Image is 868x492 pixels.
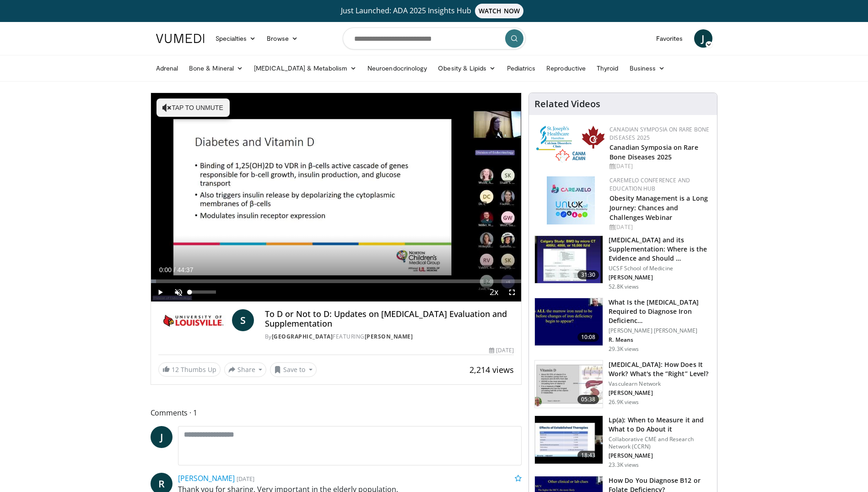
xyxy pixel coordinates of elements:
[151,279,522,283] div: Progress Bar
[535,361,603,408] img: 8daf03b8-df50-44bc-88e2-7c154046af55.150x105_q85_crop-smart_upscale.jpg
[591,59,624,77] a: Thyroid
[577,333,599,342] span: 10:08
[535,298,603,346] img: 15adaf35-b496-4260-9f93-ea8e29d3ece7.150x105_q85_crop-smart_upscale.jpg
[535,236,603,284] img: 4bb25b40-905e-443e-8e37-83f056f6e86e.150x105_q85_crop-smart_upscale.jpg
[270,362,317,377] button: Save to
[534,298,712,353] a: 10:08 What Is the [MEDICAL_DATA] Required to Diagnose Iron Deficienc… [PERSON_NAME] [PERSON_NAME]...
[183,59,248,77] a: Bone & Mineral
[609,436,712,450] p: Collaborative CME and Research Network (CCRN)
[624,59,671,77] a: Business
[609,345,639,353] p: 29.3K views
[156,98,230,117] button: Tap to unmute
[609,298,712,325] h3: What Is the [MEDICAL_DATA] Required to Diagnose Iron Deficienc…
[343,27,526,49] input: Search topics, interventions
[485,283,503,301] button: Playback Rate
[609,336,712,344] p: R. Means
[609,235,712,263] h3: [MEDICAL_DATA] and its Supplementation: Where is the Evidence and Should …
[609,143,698,161] a: Canadian Symposia on Rare Bone Diseases 2025
[237,475,254,483] small: [DATE]
[178,473,235,483] a: [PERSON_NAME]
[609,194,708,222] a: Obesity Management is a Long Journey: Chances and Challenges Webinar
[475,4,523,18] span: WATCH NOW
[224,362,267,377] button: Share
[158,309,228,331] img: University of Louisville
[156,34,205,43] img: VuMedi Logo
[174,266,176,273] span: /
[609,415,712,434] h3: Lp(a): When to Measure it and What to Do About it
[190,290,216,294] div: Volume Level
[169,283,188,301] button: Unmute
[158,362,221,377] a: 12 Thumbs Up
[177,266,193,273] span: 44:37
[534,360,712,409] a: 05:38 [MEDICAL_DATA]: How Does It Work? What's the “Right” Level? Vasculearn Network [PERSON_NAME...
[265,309,514,329] h4: To D or Not to D: Updates on [MEDICAL_DATA] Evaluation and Supplementation
[535,416,603,464] img: 7a20132b-96bf-405a-bedd-783937203c38.150x105_q85_crop-smart_upscale.jpg
[489,346,514,355] div: [DATE]
[609,399,639,406] p: 26.9K views
[609,461,639,469] p: 23.3K views
[609,126,709,142] a: Canadian Symposia on Rare Bone Diseases 2025
[261,29,303,48] a: Browse
[609,360,712,378] h3: [MEDICAL_DATA]: How Does It Work? What's the “Right” Level?
[534,235,712,290] a: 31:30 [MEDICAL_DATA] and its Supplementation: Where is the Evidence and Should … UCSF School of M...
[547,176,595,224] img: 45df64a9-a6de-482c-8a90-ada250f7980c.png.150x105_q85_autocrop_double_scale_upscale_version-0.2.jpg
[469,364,514,375] span: 2,214 views
[272,333,333,340] a: [GEOGRAPHIC_DATA]
[609,162,710,170] div: [DATE]
[609,265,712,272] p: UCSF School of Medicine
[609,283,639,290] p: 52.8K views
[159,266,172,273] span: 0:00
[577,270,599,279] span: 31:30
[248,59,362,77] a: [MEDICAL_DATA] & Metabolism
[609,223,710,231] div: [DATE]
[210,29,262,48] a: Specialties
[609,327,712,334] p: [PERSON_NAME] [PERSON_NAME]
[432,59,501,77] a: Obesity & Lipids
[609,274,712,281] p: [PERSON_NAME]
[651,29,689,48] a: Favorites
[265,333,514,341] div: By FEATURING
[501,59,541,77] a: Pediatrics
[151,93,522,302] video-js: Video Player
[609,176,690,192] a: CaReMeLO Conference and Education Hub
[232,309,254,331] a: S
[577,451,599,460] span: 18:43
[534,98,600,109] h4: Related Videos
[172,365,179,374] span: 12
[609,380,712,388] p: Vasculearn Network
[534,415,712,469] a: 18:43 Lp(a): When to Measure it and What to Do About it Collaborative CME and Research Network (C...
[694,29,712,48] a: J
[503,283,521,301] button: Fullscreen
[151,283,169,301] button: Play
[151,59,184,77] a: Adrenal
[577,395,599,404] span: 05:38
[365,333,413,340] a: [PERSON_NAME]
[609,452,712,459] p: [PERSON_NAME]
[157,4,711,18] a: Just Launched: ADA 2025 Insights HubWATCH NOW
[609,389,712,397] p: [PERSON_NAME]
[541,59,591,77] a: Reproductive
[151,426,173,448] a: J
[536,126,605,163] img: 59b7dea3-8883-45d6-a110-d30c6cb0f321.png.150x105_q85_autocrop_double_scale_upscale_version-0.2.png
[362,59,432,77] a: Neuroendocrinology
[151,407,522,419] span: Comments 1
